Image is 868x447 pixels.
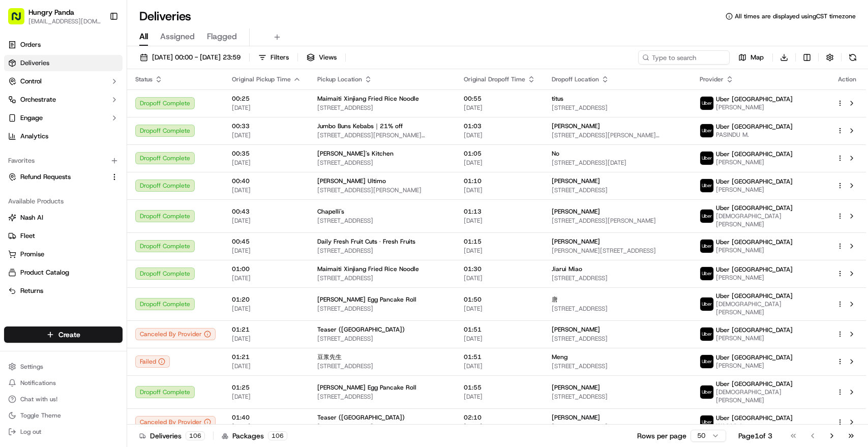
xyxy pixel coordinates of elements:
[232,305,301,313] span: [DATE]
[4,246,123,262] button: Promise
[135,75,153,83] span: Status
[464,423,535,431] span: [DATE]
[317,207,344,216] span: Chapelli's
[464,75,525,83] span: Original Dropoff Time
[836,75,858,83] div: Action
[552,325,600,334] span: [PERSON_NAME]
[20,395,57,403] span: Chat with us!
[735,12,856,20] span: All times are displayed using CST timezone
[20,213,43,222] span: Nash AI
[20,411,61,420] span: Toggle Theme
[716,274,793,282] span: [PERSON_NAME]
[20,113,43,123] span: Engage
[552,423,683,431] span: [STREET_ADDRESS]
[716,238,793,246] span: Uber [GEOGRAPHIC_DATA]
[232,122,301,130] span: 00:33
[222,431,287,441] div: Packages
[317,75,362,83] span: Pickup Location
[464,247,535,255] span: [DATE]
[317,122,403,130] span: Jumbo Buns Kebabs｜21% off
[232,325,301,334] span: 01:21
[4,360,123,374] button: Settings
[716,186,793,194] span: [PERSON_NAME]
[464,207,535,216] span: 01:13
[135,50,245,65] button: [DATE] 00:00 - [DATE] 23:59
[317,362,447,370] span: [STREET_ADDRESS]
[20,286,43,295] span: Returns
[716,326,793,334] span: Uber [GEOGRAPHIC_DATA]
[317,104,447,112] span: [STREET_ADDRESS]
[716,334,793,342] span: [PERSON_NAME]
[464,237,535,246] span: 01:15
[738,431,772,441] div: Page 1 of 3
[135,355,170,368] button: Failed
[464,413,535,422] span: 02:10
[317,325,405,334] span: Teaser ([GEOGRAPHIC_DATA])
[716,422,793,430] span: WAQAS A.
[700,152,713,165] img: uber-new-logo.jpeg
[20,250,44,259] span: Promise
[317,177,386,185] span: [PERSON_NAME] Ultimo
[139,431,205,441] div: Deliveries
[317,247,447,255] span: [STREET_ADDRESS]
[464,393,535,401] span: [DATE]
[232,247,301,255] span: [DATE]
[268,431,287,440] div: 106
[317,305,447,313] span: [STREET_ADDRESS]
[716,158,793,166] span: [PERSON_NAME]
[4,193,123,210] div: Available Products
[464,265,535,273] span: 01:30
[232,413,301,422] span: 01:40
[716,204,793,212] span: Uber [GEOGRAPHIC_DATA]
[317,186,447,194] span: [STREET_ADDRESS][PERSON_NAME]
[4,264,123,281] button: Product Catalog
[232,362,301,370] span: [DATE]
[552,383,600,392] span: [PERSON_NAME]
[552,104,683,112] span: [STREET_ADDRESS]
[552,295,558,304] span: 唐
[4,153,123,169] div: Favorites
[232,75,291,83] span: Original Pickup Time
[464,325,535,334] span: 01:51
[160,31,195,43] span: Assigned
[716,212,820,228] span: [DEMOGRAPHIC_DATA][PERSON_NAME]
[20,132,48,141] span: Analytics
[464,104,535,112] span: [DATE]
[4,4,105,28] button: Hungry Panda[EMAIL_ADDRESS][DOMAIN_NAME]
[464,122,535,130] span: 01:03
[716,123,793,131] span: Uber [GEOGRAPHIC_DATA]
[700,415,713,429] img: uber-new-logo.jpeg
[232,423,301,431] span: [DATE]
[734,50,768,65] button: Map
[317,423,447,431] span: [STREET_ADDRESS]
[552,131,683,139] span: [STREET_ADDRESS][PERSON_NAME][PERSON_NAME]
[464,274,535,282] span: [DATE]
[464,177,535,185] span: 01:10
[317,131,447,139] span: [STREET_ADDRESS][PERSON_NAME][PERSON_NAME]
[271,53,289,62] span: Filters
[716,246,793,254] span: [PERSON_NAME]
[700,179,713,192] img: uber-new-logo.jpeg
[4,73,123,90] button: Control
[20,172,71,182] span: Refund Requests
[8,250,118,259] a: Promise
[139,31,148,43] span: All
[317,295,416,304] span: [PERSON_NAME] Egg Pancake Roll
[552,305,683,313] span: [STREET_ADDRESS]
[232,383,301,392] span: 01:25
[317,393,447,401] span: [STREET_ADDRESS]
[700,124,713,137] img: uber-new-logo.jpeg
[464,186,535,194] span: [DATE]
[20,40,41,49] span: Orders
[716,131,793,139] span: PASINDU M.
[716,414,793,422] span: Uber [GEOGRAPHIC_DATA]
[4,408,123,423] button: Toggle Theme
[4,169,123,185] button: Refund Requests
[4,55,123,71] a: Deliveries
[28,17,101,25] button: [EMAIL_ADDRESS][DOMAIN_NAME]
[552,150,559,158] span: No
[464,335,535,343] span: [DATE]
[464,131,535,139] span: [DATE]
[716,353,793,362] span: Uber [GEOGRAPHIC_DATA]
